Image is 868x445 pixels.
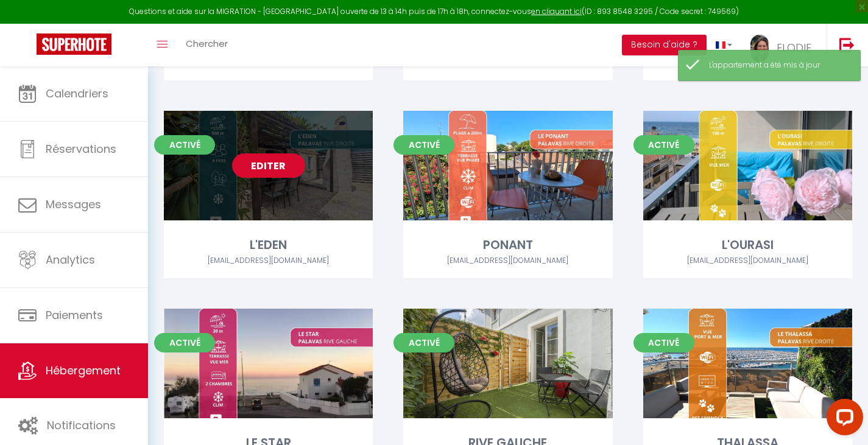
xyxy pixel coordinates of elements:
[393,333,454,352] span: Activé
[393,135,454,155] span: Activé
[741,24,827,66] a: ... ELODIE
[46,197,101,212] span: Messages
[531,6,582,16] a: en cliquant ici
[643,255,852,267] div: Airbnb
[46,141,116,156] span: Réservations
[46,307,103,323] span: Paiements
[711,351,784,376] a: Editer
[46,363,121,378] span: Hébergement
[154,135,215,155] span: Activé
[839,37,855,52] img: logout
[711,153,784,178] a: Editer
[177,24,237,66] a: Chercher
[633,135,694,155] span: Activé
[817,394,868,445] iframe: LiveChat chat widget
[471,153,545,178] a: Editer
[232,153,305,178] a: Editer
[164,236,373,254] div: L'EDEN
[643,236,852,254] div: L'OURASI
[471,351,545,376] a: Editer
[403,236,612,254] div: PONANT
[777,40,811,55] span: ELODIE
[709,60,848,71] div: L'appartement a été mis à jour
[46,252,95,267] span: Analytics
[47,418,116,433] span: Notifications
[164,255,373,267] div: Airbnb
[46,86,108,101] span: Calendriers
[750,35,769,62] img: ...
[633,333,694,352] span: Activé
[154,333,215,352] span: Activé
[622,35,707,55] button: Besoin d'aide ?
[403,255,612,267] div: Airbnb
[37,33,111,55] img: Super Booking
[232,351,305,376] a: Editer
[186,37,228,50] span: Chercher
